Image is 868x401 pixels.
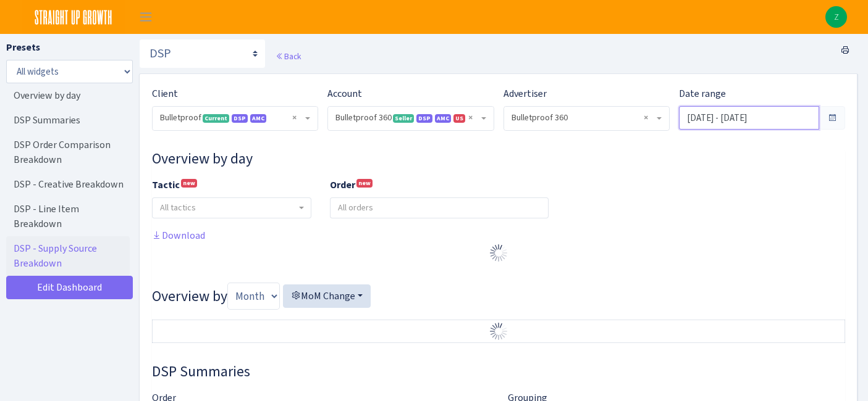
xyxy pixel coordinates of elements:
b: Order [330,178,355,191]
a: Back [276,51,301,62]
sup: new [181,179,197,188]
a: Download [152,229,205,242]
label: Account [327,86,362,101]
h3: Widget #10 [152,150,845,168]
span: Bulletproof <span class="badge badge-success">Current</span><span class="badge badge-primary">DSP... [160,112,303,124]
span: Amazon Marketing Cloud [435,114,451,123]
button: MoM Change [283,284,371,308]
button: Toggle navigation [130,7,161,27]
h3: Overview by [152,283,845,310]
a: Edit Dashboard [6,276,133,299]
span: Remove all items [468,112,473,124]
sup: new [356,179,373,188]
span: US [453,114,465,123]
a: DSP - Supply Source Breakdown [6,236,130,276]
img: Zach Belous [825,6,847,28]
span: Seller [393,114,414,123]
span: Bulletproof 360 <span class="badge badge-success">Seller</span><span class="badge badge-primary">... [328,107,493,130]
span: Bulletproof 360 <span class="badge badge-success">Seller</span><span class="badge badge-primary">... [335,112,478,124]
span: AMC [250,114,266,123]
input: All orders [331,198,549,218]
label: Advertiser [504,86,547,101]
a: DSP - Line Item Breakdown [6,197,130,236]
span: Remove all items [292,112,297,124]
a: DSP Summaries [6,108,130,133]
span: Bulletproof <span class="badge badge-success">Current</span><span class="badge badge-primary">DSP... [153,107,318,130]
h3: Widget #37 [152,363,845,381]
a: DSP Order Comparison Breakdown [6,133,130,172]
span: All tactics [160,202,196,213]
span: DSP [232,114,248,123]
a: Z [825,6,847,28]
label: Client [152,86,178,101]
span: Current [203,114,229,123]
span: Bulletproof 360 [504,107,669,130]
label: Date range [679,86,726,101]
span: Remove all items [644,112,648,124]
span: DSP [416,114,432,123]
span: Bulletproof 360 [512,112,654,124]
b: Tactic [152,178,180,191]
a: Overview by day [6,83,130,108]
label: Presets [6,40,40,55]
a: DSP - Creative Breakdown [6,172,130,197]
img: Preloader [489,243,508,263]
img: Preloader [489,321,508,341]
